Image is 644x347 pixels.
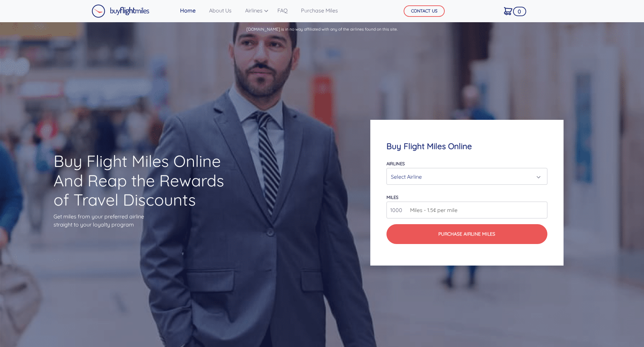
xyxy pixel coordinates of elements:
[501,4,515,18] a: 0
[92,3,149,20] a: Buy Flight Miles Logo
[404,5,445,17] button: CONTACT US
[386,195,398,200] label: miles
[391,170,539,183] div: Select Airline
[386,141,547,151] h4: Buy Flight Miles Online
[298,4,341,17] a: Purchase Miles
[407,206,457,214] span: Miles - 1.5¢ per mile
[242,4,267,17] a: Airlines
[54,212,236,229] p: Get miles from your preferred airline straight to your loyalty program
[386,161,405,166] label: Airlines
[275,4,290,17] a: FAQ
[206,4,234,17] a: About Us
[386,224,547,244] button: Purchase Airline Miles
[54,151,236,210] h1: Buy Flight Miles Online And Reap the Rewards of Travel Discounts
[177,4,198,17] a: Home
[513,7,526,16] span: 0
[504,7,512,15] img: Cart
[92,4,149,18] img: Buy Flight Miles Logo
[386,168,547,185] button: Select Airline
